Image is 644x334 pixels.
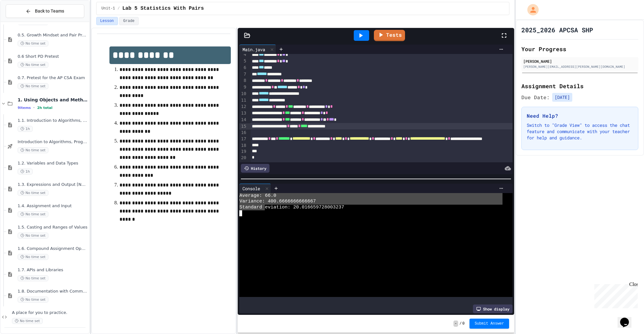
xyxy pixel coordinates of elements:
h3: Need Help? [527,112,633,120]
div: 4 [239,51,247,58]
span: 1.2. Variables and Data Types [18,161,88,166]
span: No time set [18,147,48,153]
span: 1h [18,126,33,132]
div: 19 [239,148,247,155]
span: Deviation: 20.016659728003237 [262,205,344,210]
span: No time set [18,40,48,46]
span: No time set [18,233,48,239]
span: 0.6 Short PD Pretest [18,54,88,59]
span: 1.1. Introduction to Algorithms, Programming, and Compilers [18,118,88,123]
span: No time set [18,254,48,260]
span: 1.7. APIs and Libraries [18,267,88,273]
div: 5 [239,58,247,65]
h2: Your Progress [521,45,638,53]
span: 1h [18,169,33,175]
span: [DATE] [552,93,572,102]
div: Chat with us now!Close [3,3,43,40]
div: 11 [239,97,247,104]
p: Switch to "Grade View" to access the chat feature and communicate with your teacher for help and ... [527,122,633,141]
div: 9 [239,84,247,91]
span: Lab 5 Statistics With Pairs [122,5,204,12]
div: [PERSON_NAME][EMAIL_ADDRESS][PERSON_NAME][DOMAIN_NAME] [523,64,636,69]
div: 13 [239,110,247,117]
span: 9 items [18,106,31,110]
span: / [459,321,462,326]
span: Variance: 400.6666666666667 [239,199,316,204]
span: 1.5. Casting and Ranges of Values [18,225,88,230]
div: Console [239,184,271,193]
div: Console [239,185,263,192]
div: 15 [239,123,247,130]
div: 6 [239,65,247,71]
span: A place for you to practice. [12,310,88,315]
a: Tests [374,30,405,41]
div: 17 [239,136,247,143]
div: 8 [239,78,247,84]
div: 18 [239,143,247,149]
span: 1.8. Documentation with Comments and Preconditions [18,289,88,294]
iframe: chat widget [618,309,638,328]
span: 0.5. Growth Mindset and Pair Programming [18,33,88,38]
div: [PERSON_NAME] [523,58,636,64]
div: My Account [521,3,540,17]
h2: Assignment Details [521,82,638,90]
div: 7 [239,71,247,78]
span: 1.3. Expressions and Output [New] [18,182,88,187]
button: Submit Answer [469,319,509,329]
div: 14 [239,117,247,123]
button: Back to Teams [6,4,84,18]
span: Introduction to Algorithms, Programming, and Compilers [18,139,88,145]
span: 1. Using Objects and Methods [18,97,88,103]
span: No time set [18,190,48,196]
span: No time set [18,275,48,281]
span: 2h total [37,106,53,110]
span: • [33,105,35,110]
span: Average: 66.0 [239,193,276,199]
span: 0.7. Pretest for the AP CSA Exam [18,75,88,81]
span: 0 [462,321,464,326]
span: No time set [18,62,48,68]
div: History [241,164,269,173]
iframe: chat widget [592,282,638,308]
span: Submit Answer [475,321,504,326]
span: No time set [18,211,48,217]
div: Main.java [239,46,268,53]
span: 1.6. Compound Assignment Operators [18,246,88,251]
span: Standard [239,205,262,210]
span: Back to Teams [35,8,64,14]
span: No time set [18,297,48,303]
h1: 2025_2026 APCSA SHP [521,25,593,34]
span: No time set [18,83,48,89]
div: 12 [239,104,247,110]
div: 16 [239,130,247,136]
div: Main.java [239,45,276,54]
button: Lesson [96,17,118,25]
span: / [118,6,120,11]
span: No time set [12,318,43,324]
span: Due Date: [521,94,550,101]
span: - [453,321,458,327]
span: 1.4. Assignment and Input [18,203,88,209]
div: Show display [473,304,513,313]
span: Unit-1 [102,6,115,11]
button: Grade [119,17,139,25]
div: 10 [239,91,247,97]
div: 20 [239,155,247,161]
